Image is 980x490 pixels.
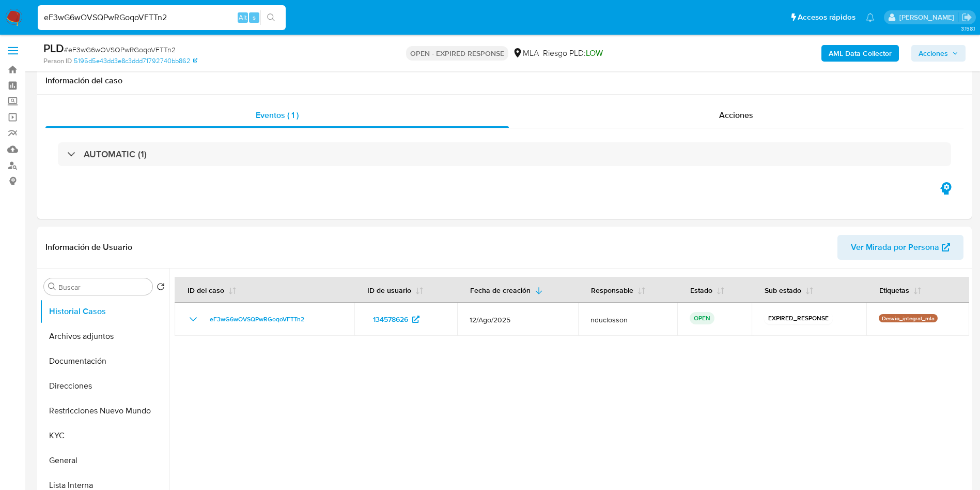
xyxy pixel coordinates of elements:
[40,398,169,423] button: Restricciones Nuevo Mundo
[256,109,299,121] span: Eventos ( 1 )
[74,56,197,66] a: 5195d5e43dd3e8c3ddd71792740bb862
[58,142,951,166] div: AUTOMATIC (1)
[851,235,939,260] span: Ver Mirada por Persona
[40,299,169,324] button: Historial Casos
[798,12,855,23] span: Accesos rápidos
[84,149,147,160] h3: AUTOMATIC (1)
[543,48,603,59] span: Riesgo PLD:
[829,45,892,62] b: AML Data Collector
[40,423,169,448] button: KYC
[45,242,132,253] h1: Información de Usuario
[40,324,169,349] button: Archivos adjuntos
[899,12,958,22] p: nicolas.duclosson@mercadolibre.com
[406,46,508,61] p: OPEN - EXPIRED RESPONSE
[45,76,963,86] h1: Información del caso
[961,12,972,23] a: Salir
[38,11,286,24] input: Buscar usuario o caso...
[43,40,64,56] b: PLD
[866,13,875,22] a: Notificaciones
[919,45,948,62] span: Acciones
[43,56,72,66] b: Person ID
[40,374,169,398] button: Direcciones
[837,235,963,260] button: Ver Mirada por Persona
[260,10,282,25] button: search-icon
[58,283,148,292] input: Buscar
[48,283,56,291] button: Buscar
[64,44,176,55] span: # eF3wG6wOVSQPwRGoqoVFTTn2
[512,48,539,59] div: MLA
[253,12,256,22] span: s
[911,45,966,62] button: Acciones
[586,47,603,59] span: LOW
[719,109,753,121] span: Acciones
[40,448,169,473] button: General
[157,283,165,294] button: Volver al orden por defecto
[40,349,169,374] button: Documentación
[239,12,247,22] span: Alt
[821,45,899,62] button: AML Data Collector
